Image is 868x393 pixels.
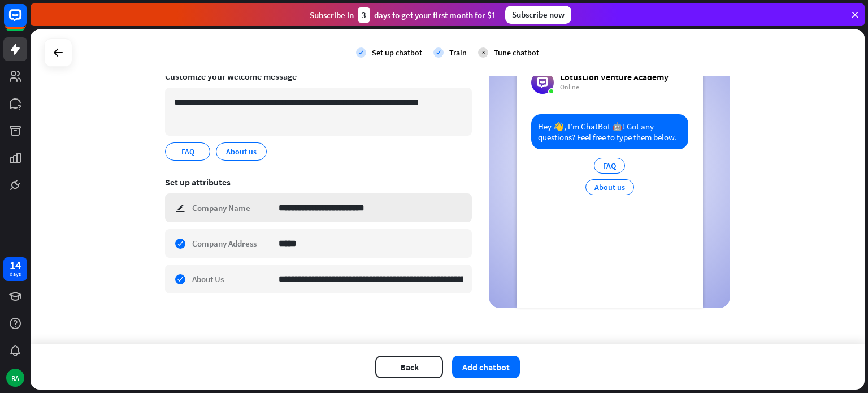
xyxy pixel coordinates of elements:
div: Subscribe in days to get your first month for $1 [310,7,496,23]
div: Set up attributes [165,176,472,188]
div: 3 [358,7,370,23]
a: 14 days [3,257,27,281]
button: Back [375,356,443,378]
div: Subscribe now [505,6,571,24]
div: Tune chatbot [494,47,539,58]
div: RA [6,369,24,387]
div: Train [449,47,467,58]
button: Add chatbot [452,356,520,378]
div: 3 [478,47,488,58]
div: Customize your welcome message [165,71,472,82]
span: FAQ [180,145,196,158]
div: 14 [10,260,21,270]
i: check [433,47,444,58]
div: days [10,270,21,278]
div: Set up chatbot [372,47,422,58]
div: FAQ [594,158,625,174]
button: Open LiveChat chat widget [9,5,43,38]
div: Hey 👋, I’m ChatBot 🤖! Got any questions? Feel free to type them below. [531,114,688,149]
i: check [356,47,366,58]
div: LotusLion Venture Academy [560,71,669,83]
div: About us [585,179,634,195]
div: Online [560,83,669,92]
span: About us [225,145,258,158]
